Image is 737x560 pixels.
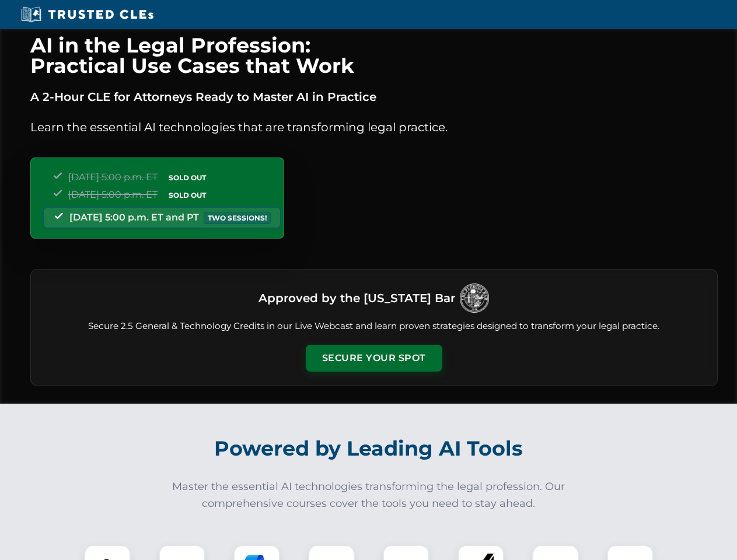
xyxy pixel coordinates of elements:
span: [DATE] 5:00 p.m. ET [68,189,158,200]
img: Logo [460,283,489,313]
span: SOLD OUT [165,171,210,184]
button: Secure Your Spot [306,345,442,372]
p: Master the essential AI technologies transforming the legal profession. Our comprehensive courses... [165,478,573,512]
p: Learn the essential AI technologies that are transforming legal practice. [30,118,718,136]
h3: Approved by the [US_STATE] Bar [259,288,455,309]
span: SOLD OUT [165,189,210,201]
h1: AI in the Legal Profession: Practical Use Cases that Work [30,35,718,76]
p: Secure 2.5 General & Technology Credits in our Live Webcast and learn proven strategies designed ... [45,320,703,333]
p: A 2-Hour CLE for Attorneys Ready to Master AI in Practice [30,87,718,106]
h2: Powered by Leading AI Tools [46,428,692,469]
img: Trusted CLEs [18,6,157,23]
span: [DATE] 5:00 p.m. ET [68,171,158,183]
